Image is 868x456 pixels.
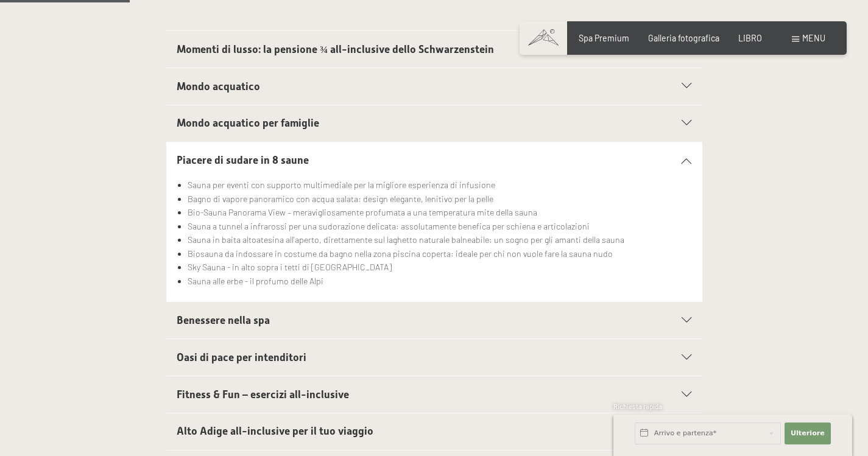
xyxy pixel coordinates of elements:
[738,33,762,43] a: LIBRO
[177,43,494,55] font: Momenti di lusso: la pensione ¾ all-inclusive dello Schwarzenstein
[177,314,270,326] font: Benessere nella spa
[188,234,624,245] font: Sauna in baita altoatesina all'aperto, direttamente sul laghetto naturale balneabile: un sogno pe...
[177,154,309,166] font: Piacere di sudare in 8 saune
[177,117,319,129] font: Mondo acquatico per famiglie
[188,207,537,217] font: Bio-Sauna Panorama View – meravigliosamente profumata a una temperatura mite della sauna
[785,423,831,444] button: Ulteriore
[177,425,373,437] font: Alto Adige all-inclusive per il tuo viaggio
[188,180,495,190] font: Sauna per eventi con supporto multimediale per la migliore esperienza di infusione
[188,194,493,204] font: Bagno di vapore panoramico con acqua salata: design elegante, lenitivo per la pelle
[188,276,323,286] font: Sauna alle erbe - il profumo delle Alpi
[613,402,662,410] font: Richiesta rapida
[802,33,825,43] font: menu
[177,351,306,363] font: Oasi di pace per intenditori
[791,429,825,437] font: Ulteriore
[188,248,613,259] font: Biosauna da indossare in costume da bagno nella zona piscina coperta: ideale per chi non vuole fa...
[177,80,260,93] font: Mondo acquatico
[177,388,349,401] font: Fitness & Fun – esercizi all-inclusive
[579,33,629,43] a: Spa Premium
[648,33,719,43] a: Galleria fotografica
[188,262,392,272] font: Sky Sauna - in alto sopra i tetti di [GEOGRAPHIC_DATA]
[188,221,590,231] font: Sauna a tunnel a infrarossi per una sudorazione delicata: assolutamente benefica per schiena e ar...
